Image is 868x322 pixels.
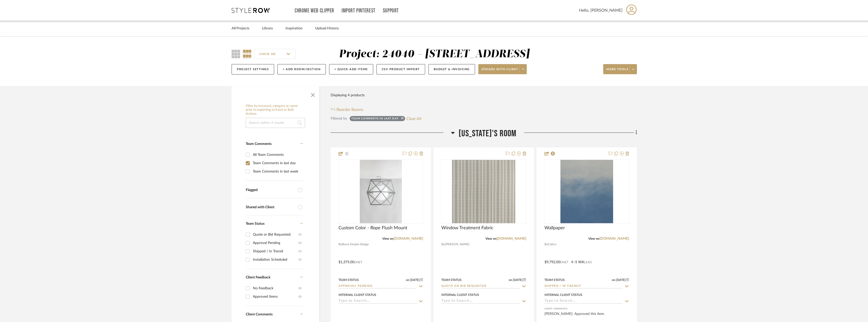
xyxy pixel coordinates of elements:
div: 0 [442,160,526,223]
div: (1) [298,231,301,239]
a: Support [383,9,399,13]
span: By [441,242,445,247]
span: Client Feedback [246,276,270,279]
button: Project Settings [232,64,274,74]
button: Share with client [478,64,527,74]
span: Client Comments [246,313,273,316]
div: 0 [545,160,629,223]
span: Calico [548,242,556,247]
span: Custom Color - Rope Flush Mount [338,225,407,231]
a: All Projects [232,25,249,32]
span: on [509,278,512,281]
button: CSV Product Import [376,64,425,74]
div: Team Status [338,278,359,282]
span: Team Status [246,222,265,225]
div: (2) [298,293,301,301]
div: (3) [298,284,301,292]
div: Internal Client Status [441,293,479,297]
button: More tools [603,64,637,74]
a: Chrome Web Clipper [295,9,334,13]
div: Quote or Bid Requested [253,231,298,239]
div: Approval Pending [253,239,298,247]
div: Shipped / In Transit [253,247,298,255]
span: View on [382,237,393,240]
div: (1) [298,239,301,247]
button: + Add Room/Section [277,64,326,74]
div: Installation Scheduled [253,256,298,264]
div: Approved Items [253,293,298,301]
span: Team Comments [246,142,272,146]
input: Search within 4 results [246,118,305,128]
span: Reorder Rooms [336,107,363,113]
button: Close [308,89,318,99]
div: Project: 24040 - [STREET_ADDRESS] [339,49,530,60]
div: Team Status [544,278,565,282]
input: Type to Search… [544,284,623,289]
div: Team Status [441,278,462,282]
div: Team Comments in last day [253,159,301,167]
span: Hello, [PERSON_NAME] [579,7,622,13]
a: [DOMAIN_NAME] [599,237,629,240]
button: Clear All [406,115,421,122]
input: Type to Search… [544,299,623,304]
input: Type to Search… [441,284,520,289]
div: (1) [298,256,301,264]
span: [US_STATE]'s Room [459,128,516,139]
input: Type to Search… [338,299,417,304]
div: (1) [298,247,301,255]
span: [DATE] [615,278,626,282]
a: Upload History [315,25,339,32]
input: Type to Search… [338,284,417,289]
a: Library [262,25,273,32]
span: Share with client [481,67,518,75]
input: Type to Search… [441,299,520,304]
div: Internal Client Status [338,293,376,297]
span: [PERSON_NAME] [445,242,469,247]
span: on [406,278,409,281]
div: Team Comments in last day [351,117,399,122]
a: Import Pinterest [342,9,375,13]
img: Wallpaper [560,160,613,223]
a: [DOMAIN_NAME] [393,237,423,240]
div: Shared with Client [246,205,296,210]
span: By [544,242,548,247]
div: 0 [339,160,423,223]
span: By [338,242,342,247]
a: [DOMAIN_NAME] [497,237,526,240]
img: Window Treatment Fabric [452,160,515,223]
div: No Feedback [253,284,298,292]
button: Budget & Invoicing [428,64,475,74]
div: [PERSON_NAME]: Approved this item. [544,311,629,321]
button: + Quick Add Items [329,64,373,74]
div: Displaying 4 products [331,90,365,100]
div: Flagged [246,188,296,192]
img: Custom Color - Rope Flush Mount [360,160,402,223]
span: More tools [606,67,628,75]
span: View on [485,237,497,240]
button: Reorder Rooms [331,107,363,113]
span: Wallpaper [544,225,565,231]
span: [DATE] [512,278,523,282]
div: Team Comments in last week [253,167,301,176]
div: All Team Comments [253,151,301,159]
a: Inspiration [286,25,303,32]
span: Window Treatment Fabric [441,225,494,231]
div: Internal Client Status [544,293,582,297]
div: Filtered by [331,116,347,121]
h6: Filter by keyword, category or name prior to exporting to Excel or Bulk Actions [246,104,305,116]
span: on [612,278,615,281]
span: Bone Simple Design [342,242,369,247]
span: [DATE] [409,278,420,282]
span: View on [588,237,599,240]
